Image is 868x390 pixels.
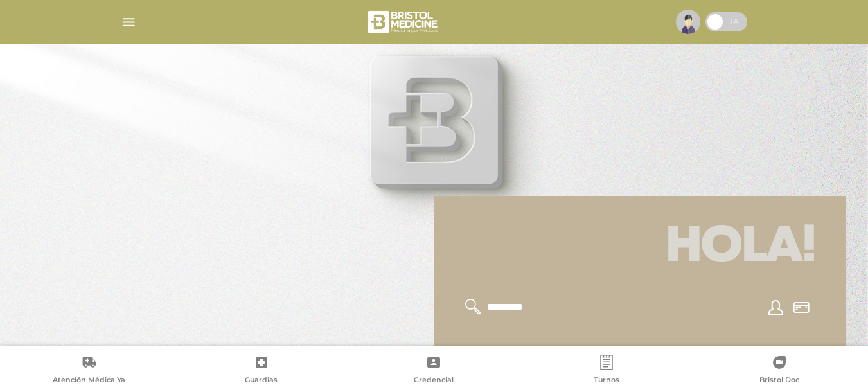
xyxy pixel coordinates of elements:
[53,375,125,387] span: Atención Médica Ya
[520,355,693,387] a: Turnos
[175,355,348,387] a: Guardias
[594,375,619,387] span: Turnos
[121,14,137,30] img: Cober_menu-lines-white.svg
[693,355,865,387] a: Bristol Doc
[348,355,520,387] a: Credencial
[676,10,700,34] img: profile-placeholder.svg
[366,6,442,37] img: bristol-medicine-blanco.png
[450,211,830,283] h1: Hola!
[3,355,175,387] a: Atención Médica Ya
[759,375,799,387] span: Bristol Doc
[414,375,454,387] span: Credencial
[245,375,278,387] span: Guardias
